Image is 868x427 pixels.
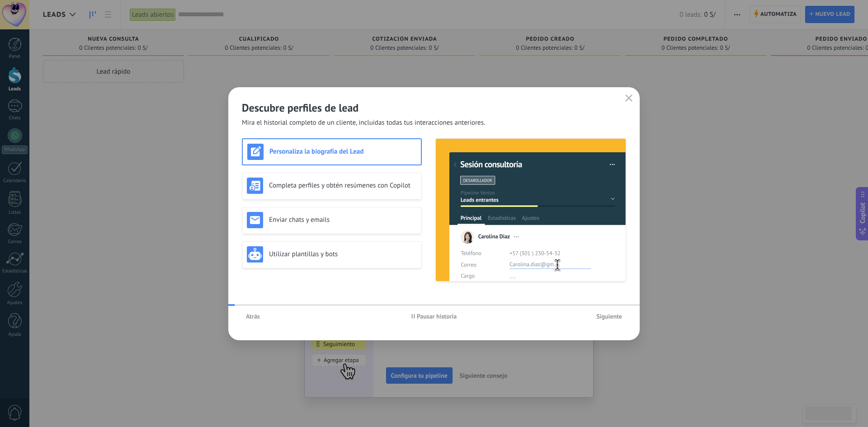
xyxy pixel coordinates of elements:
[269,216,417,224] h3: Enviar chats y emails
[242,310,264,323] button: Atrás
[269,181,417,190] h3: Completa perfiles y obtén resúmenes con Copilot
[407,310,461,323] button: Pausar historia
[242,118,485,127] span: Mira el historial completo de un cliente, incluidas todas tus interacciones anteriores.
[596,313,622,319] span: Siguiente
[592,310,626,323] button: Siguiente
[417,313,457,319] span: Pausar historia
[242,101,626,115] h2: Descubre perfiles de lead
[269,147,416,156] h3: Personaliza la biografía del Lead
[269,250,417,258] h3: Utilizar plantillas y bots
[246,313,260,319] span: Atrás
